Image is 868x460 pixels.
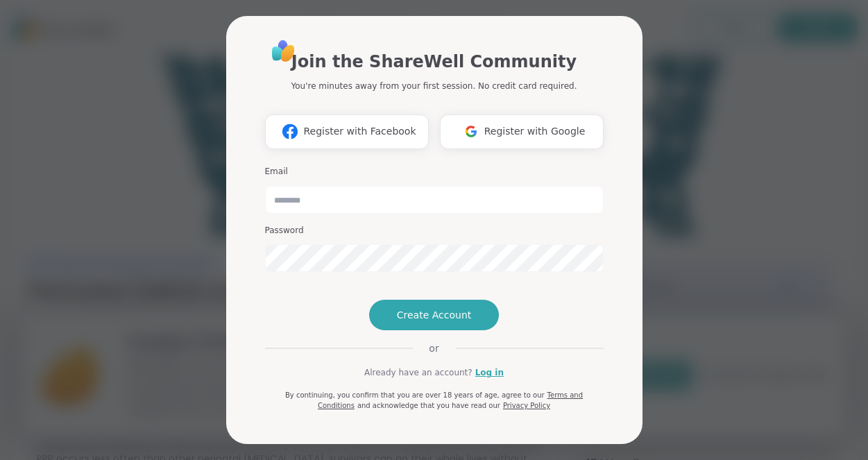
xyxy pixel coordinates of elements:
[303,124,416,139] span: Register with Facebook
[364,366,473,379] span: Already have an account?
[265,225,604,237] h3: Password
[369,300,500,330] button: Create Account
[265,166,604,178] h3: Email
[357,402,500,409] span: and acknowledge that you have read our
[412,341,455,355] span: or
[277,119,303,144] img: ShareWell Logomark
[268,35,299,67] img: ShareWell Logo
[397,308,472,322] span: Create Account
[484,124,586,139] span: Register with Google
[475,366,504,379] a: Log in
[285,391,545,399] span: By continuing, you confirm that you are over 18 years of age, agree to our
[291,80,577,92] p: You're minutes away from your first session. No credit card required.
[440,114,604,149] button: Register with Google
[458,119,484,144] img: ShareWell Logomark
[503,402,550,409] a: Privacy Policy
[291,49,577,74] h1: Join the ShareWell Community
[265,114,429,149] button: Register with Facebook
